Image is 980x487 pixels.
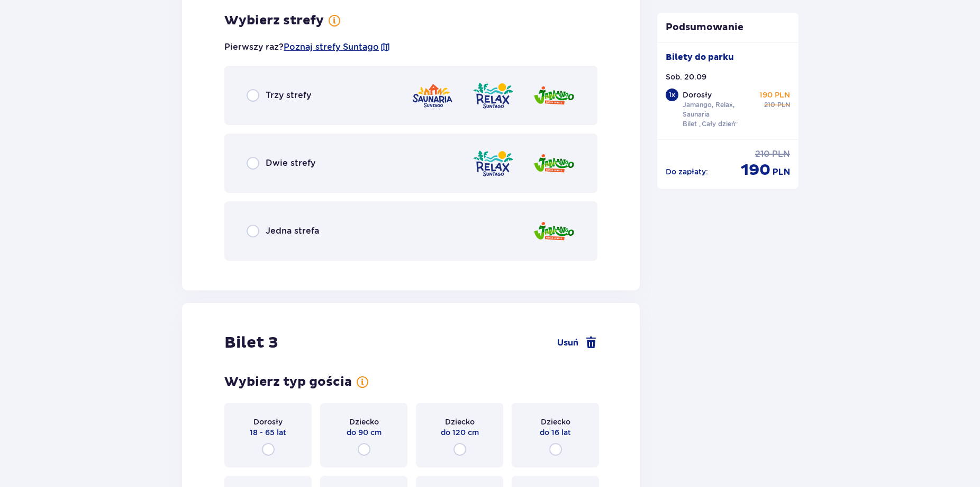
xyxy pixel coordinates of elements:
p: Trzy strefy [266,90,311,101]
p: Dziecko [445,417,475,427]
p: do 90 cm [347,427,382,438]
div: 1 x [666,88,678,101]
p: 210 [755,148,770,160]
p: 210 [764,100,775,110]
p: Dziecko [349,417,379,427]
img: zone logo [472,148,514,179]
img: zone logo [533,81,575,111]
p: Sob. 20.09 [666,72,706,82]
p: 18 - 65 lat [250,427,286,438]
p: Do zapłaty : [666,166,708,177]
p: do 16 lat [540,427,571,438]
a: Usuń [557,337,597,349]
p: Dorosły [253,417,283,427]
p: 190 [741,160,770,180]
p: Jamango, Relax, Saunaria [683,100,756,119]
p: Wybierz strefy [224,13,324,29]
p: Jedna strefa [266,225,319,237]
img: zone logo [411,81,453,111]
p: Dwie strefy [266,157,315,169]
p: Bilety do parku [666,51,734,63]
p: Bilet „Cały dzień” [683,119,738,129]
p: do 120 cm [441,427,479,438]
p: 190 PLN [759,90,790,100]
img: zone logo [533,148,575,179]
p: Wybierz typ gościa [224,374,352,390]
p: PLN [773,166,790,178]
a: Poznaj strefy Suntago [284,41,379,53]
p: Pierwszy raz? [224,41,391,53]
img: zone logo [533,216,575,246]
p: Bilet 3 [224,333,278,353]
img: zone logo [472,81,514,111]
p: PLN [772,148,790,160]
p: Podsumowanie [657,21,799,34]
span: Usuń [557,337,578,349]
p: Dziecko [541,417,570,427]
p: PLN [777,100,790,110]
p: Dorosły [683,90,712,100]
